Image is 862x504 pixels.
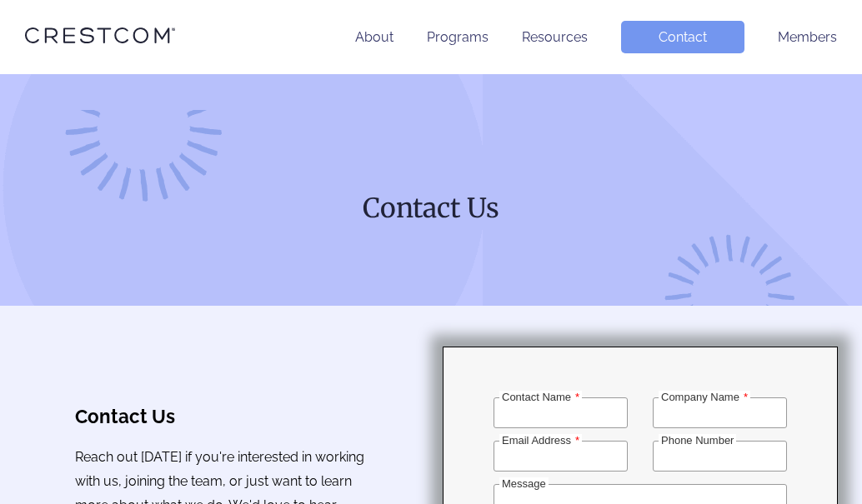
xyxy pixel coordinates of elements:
label: Message [499,477,549,490]
a: Contact [621,21,744,53]
a: Resources [522,29,588,45]
label: Phone Number [659,434,736,447]
a: Members [778,29,837,45]
h1: Contact Us [113,191,750,226]
label: Email Address [499,434,582,447]
label: Contact Name [499,391,582,403]
h3: Contact Us [75,406,368,427]
label: Company Name [659,391,750,403]
a: Programs [427,29,489,45]
a: About [355,29,393,45]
